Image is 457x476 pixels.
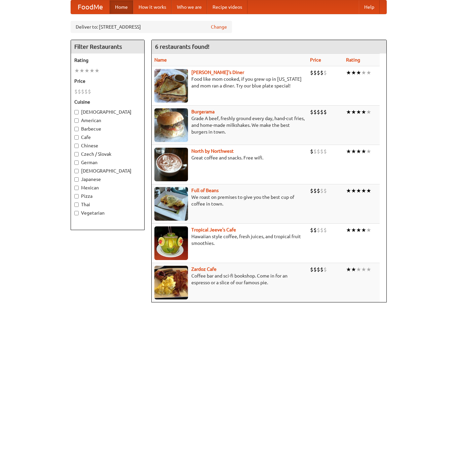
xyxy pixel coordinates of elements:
[346,57,360,63] a: Rating
[191,188,219,193] a: Full of Beans
[74,177,79,182] input: Japanese
[74,194,79,198] input: Pizza
[310,187,313,194] li: $
[320,69,323,76] li: $
[366,266,371,273] li: ★
[154,226,188,260] img: jeeves.jpg
[74,193,141,199] label: Pizza
[361,266,366,273] li: ★
[154,154,305,161] p: Great coffee and snacks. Free wifi.
[346,266,351,273] li: ★
[313,266,317,273] li: $
[74,159,141,166] label: German
[323,108,327,116] li: $
[317,226,320,234] li: $
[191,266,217,272] b: Zardoz Cafe
[317,187,320,194] li: $
[74,144,79,148] input: Chinese
[320,108,323,116] li: $
[74,211,79,215] input: Vegetarian
[71,0,110,14] a: FoodMe
[310,226,313,234] li: $
[323,148,327,155] li: $
[74,184,141,191] label: Mexican
[78,88,81,95] li: $
[320,266,323,273] li: $
[74,134,141,141] label: Cafe
[359,0,380,14] a: Help
[346,69,351,76] li: ★
[154,148,188,181] img: north.jpg
[313,148,317,155] li: $
[191,70,244,75] a: [PERSON_NAME]'s Diner
[361,108,366,116] li: ★
[310,69,313,76] li: $
[366,108,371,116] li: ★
[154,115,305,135] p: Grade A beef, freshly ground every day, hand-cut fries, and home-made milkshakes. We make the bes...
[356,148,361,155] li: ★
[346,187,351,194] li: ★
[351,69,356,76] li: ★
[71,40,144,53] h4: Filter Restaurants
[313,108,317,116] li: $
[84,88,88,95] li: $
[154,69,188,103] img: sallys.jpg
[81,88,84,95] li: $
[191,227,236,232] a: Tropical Jeeve's Cafe
[74,168,141,174] label: [DEMOGRAPHIC_DATA]
[74,110,79,114] input: [DEMOGRAPHIC_DATA]
[74,151,141,157] label: Czech / Slovak
[133,0,172,14] a: How it works
[346,108,351,116] li: ★
[74,176,141,183] label: Japanese
[74,127,79,131] input: Barbecue
[317,69,320,76] li: $
[356,187,361,194] li: ★
[154,76,305,89] p: Food like mom cooked, if you grew up in [US_STATE] and mom ran a diner. Try our blue plate special!
[74,135,79,140] input: Cafe
[172,0,207,14] a: Who we are
[74,109,141,115] label: [DEMOGRAPHIC_DATA]
[320,187,323,194] li: $
[154,233,305,247] p: Hawaiian style coffee, fresh juices, and tropical fruit smoothies.
[346,226,351,234] li: ★
[74,186,79,190] input: Mexican
[351,148,356,155] li: ★
[356,266,361,273] li: ★
[310,266,313,273] li: $
[366,226,371,234] li: ★
[207,0,247,14] a: Recipe videos
[317,108,320,116] li: $
[110,0,133,14] a: Home
[74,67,79,74] li: ★
[323,266,327,273] li: $
[356,108,361,116] li: ★
[313,226,317,234] li: $
[79,67,84,74] li: ★
[154,266,188,299] img: zardoz.jpg
[346,148,351,155] li: ★
[361,69,366,76] li: ★
[154,194,305,207] p: We roast on premises to give you the best cup of coffee in town.
[211,24,227,30] a: Change
[356,69,361,76] li: ★
[320,148,323,155] li: $
[366,187,371,194] li: ★
[191,148,234,154] a: North by Northwest
[74,210,141,216] label: Vegetarian
[154,108,188,142] img: burgerama.jpg
[351,108,356,116] li: ★
[74,57,141,64] h5: Rating
[351,187,356,194] li: ★
[323,226,327,234] li: $
[71,21,232,33] div: Deliver to: [STREET_ADDRESS]
[317,148,320,155] li: $
[361,226,366,234] li: ★
[74,117,141,124] label: American
[74,125,141,132] label: Barbecue
[94,67,100,74] li: ★
[361,187,366,194] li: ★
